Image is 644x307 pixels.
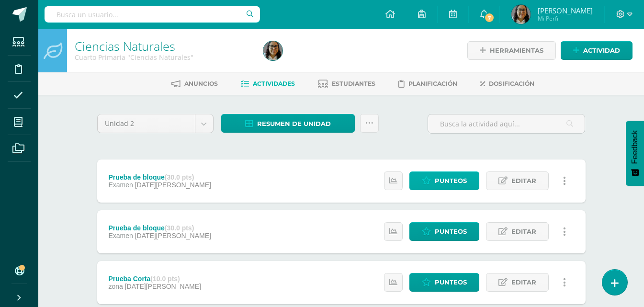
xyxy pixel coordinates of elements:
[108,173,211,181] div: Prueba de bloque
[45,6,260,23] input: Busca un usuario...
[98,114,213,133] a: Unidad 2
[105,114,188,133] span: Unidad 2
[257,115,331,133] span: Resumen de unidad
[75,38,175,54] a: Ciencias Naturales
[165,224,194,232] strong: (30.0 pts)
[332,80,375,87] span: Estudiantes
[241,76,295,91] a: Actividades
[108,181,133,189] span: Examen
[480,76,534,91] a: Dosificación
[538,14,593,23] span: Mi Perfil
[561,41,633,60] a: Actividad
[511,223,536,240] span: Editar
[253,80,295,87] span: Actividades
[171,76,218,91] a: Anuncios
[108,275,201,283] div: Prueba Corta
[408,80,457,87] span: Planificación
[409,222,479,241] a: Punteos
[263,41,282,60] img: 23d0ae235d7beccb18ed4a1acd7fe956.png
[631,130,639,164] span: Feedback
[583,42,620,59] span: Actividad
[435,273,467,291] span: Punteos
[221,114,355,133] a: Resumen de unidad
[125,283,201,290] span: [DATE][PERSON_NAME]
[108,283,123,290] span: zona
[511,172,536,190] span: Editar
[135,181,211,189] span: [DATE][PERSON_NAME]
[484,12,495,23] span: 7
[135,232,211,239] span: [DATE][PERSON_NAME]
[150,275,180,283] strong: (10.0 pts)
[409,171,479,190] a: Punteos
[490,42,543,59] span: Herramientas
[511,273,536,291] span: Editar
[511,5,531,24] img: 23d0ae235d7beccb18ed4a1acd7fe956.png
[108,224,211,232] div: Prueba de bloque
[75,53,252,62] div: Cuarto Primaria 'Ciencias Naturales'
[165,173,194,181] strong: (30.0 pts)
[428,114,585,133] input: Busca la actividad aquí...
[409,273,479,292] a: Punteos
[318,76,375,91] a: Estudiantes
[435,223,467,240] span: Punteos
[467,41,556,60] a: Herramientas
[108,232,133,239] span: Examen
[489,80,534,87] span: Dosificación
[398,76,457,91] a: Planificación
[435,172,467,190] span: Punteos
[184,80,218,87] span: Anuncios
[75,39,252,53] h1: Ciencias Naturales
[626,121,644,186] button: Feedback - Mostrar encuesta
[538,6,593,15] span: [PERSON_NAME]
